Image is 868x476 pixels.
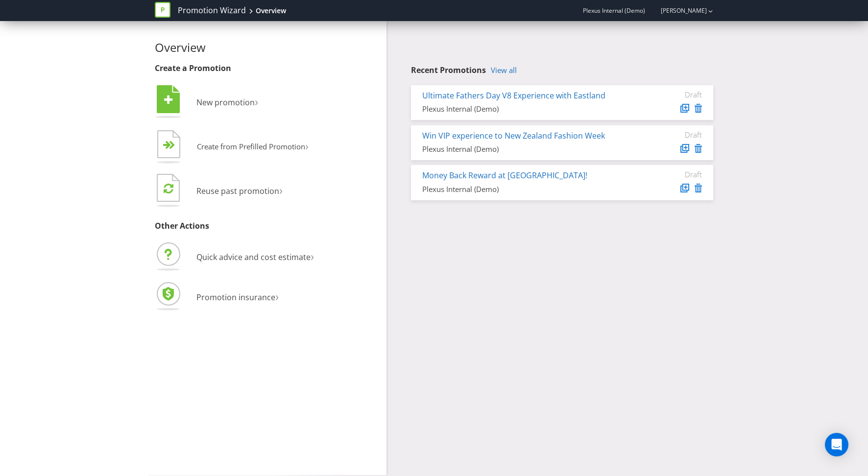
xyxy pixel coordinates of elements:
[196,97,255,108] span: New promotion
[169,141,175,150] tspan: 
[411,65,486,75] span: Recent Promotions
[583,6,645,15] span: Plexus Internal (Demo)
[279,182,283,198] span: ›
[422,104,628,114] div: Plexus Internal (Demo)
[155,64,379,73] h3: Create a Promotion
[164,183,173,194] tspan: 
[155,252,314,262] a: Quick advice and cost estimate›
[825,433,848,456] div: Open Intercom Messenger
[155,41,379,54] h2: Overview
[155,222,379,231] h3: Other Actions
[196,292,275,303] span: Promotion insurance
[275,288,279,304] span: ›
[422,130,605,141] a: Win VIP experience to New Zealand Fashion Week
[256,6,286,16] div: Overview
[155,128,309,167] button: Create from Prefilled Promotion›
[422,170,587,181] a: Money Back Reward at [GEOGRAPHIC_DATA]!
[491,66,517,74] a: View all
[643,130,702,139] div: Draft
[422,144,628,154] div: Plexus Internal (Demo)
[197,142,305,151] span: Create from Prefilled Promotion
[651,6,707,15] a: [PERSON_NAME]
[422,90,605,101] a: Ultimate Fathers Day V8 Experience with Eastland
[311,248,314,264] span: ›
[196,186,279,196] span: Reuse past promotion
[255,93,258,109] span: ›
[155,292,279,303] a: Promotion insurance›
[643,170,702,179] div: Draft
[305,138,309,153] span: ›
[164,95,173,105] tspan: 
[178,5,246,16] a: Promotion Wizard
[196,252,311,262] span: Quick advice and cost estimate
[643,90,702,99] div: Draft
[422,184,628,194] div: Plexus Internal (Demo)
